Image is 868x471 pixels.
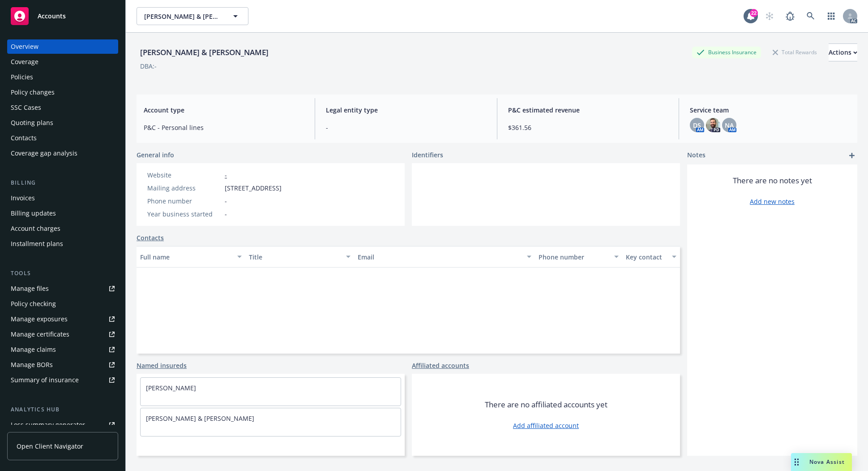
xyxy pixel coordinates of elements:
[326,105,486,115] span: Legal entity type
[7,281,118,296] a: Manage files
[822,7,840,25] a: Switch app
[140,252,232,262] div: Full name
[11,39,38,54] div: Overview
[147,209,221,219] div: Year business started
[513,421,579,430] a: Add affiliated account
[508,123,668,132] span: $361.56
[137,150,174,160] span: General info
[358,252,522,262] div: Email
[791,453,802,471] div: Drag to move
[7,70,118,84] a: Policies
[11,116,53,130] div: Quoting plans
[733,175,812,186] span: There are no notes yet
[7,39,118,54] a: Overview
[7,191,118,205] a: Invoices
[147,183,221,193] div: Mailing address
[829,44,857,61] div: Actions
[7,178,118,187] div: Billing
[225,196,227,206] span: -
[809,458,845,466] span: Nova Assist
[11,312,68,326] div: Manage exposures
[847,150,857,161] a: add
[7,342,118,357] a: Manage claims
[706,118,720,132] img: photo
[11,191,35,205] div: Invoices
[7,146,118,160] a: Coverage gap analysis
[508,105,668,115] span: P&C estimated revenue
[687,150,706,161] span: Notes
[249,252,341,262] div: Title
[539,252,608,262] div: Phone number
[225,171,227,179] a: -
[829,43,857,61] button: Actions
[485,399,607,410] span: There are no affiliated accounts yet
[781,7,799,25] a: Report a Bug
[750,197,795,206] a: Add new notes
[11,131,37,145] div: Contacts
[7,373,118,387] a: Summary of insurance
[7,85,118,99] a: Policy changes
[412,361,469,370] a: Affiliated accounts
[7,297,118,311] a: Policy checking
[225,209,227,219] span: -
[11,237,63,251] div: Installment plans
[38,13,66,20] span: Accounts
[225,183,282,193] span: [STREET_ADDRESS]
[7,221,118,236] a: Account charges
[137,47,272,58] div: [PERSON_NAME] & [PERSON_NAME]
[11,55,38,69] div: Coverage
[11,206,56,220] div: Billing updates
[144,105,304,115] span: Account type
[7,312,118,326] a: Manage exposures
[412,150,443,160] span: Identifiers
[535,246,622,268] button: Phone number
[7,327,118,341] a: Manage certificates
[7,4,118,29] a: Accounts
[137,233,164,242] a: Contacts
[11,100,41,115] div: SSC Cases
[326,123,486,132] span: -
[140,61,157,71] div: DBA: -
[11,70,33,84] div: Policies
[626,252,667,262] div: Key contact
[11,373,79,387] div: Summary of insurance
[791,453,852,471] button: Nova Assist
[7,131,118,145] a: Contacts
[137,361,187,370] a: Named insureds
[7,418,118,432] a: Loss summary generator
[761,7,778,25] a: Start snowing
[768,47,821,58] div: Total Rewards
[750,9,758,17] div: 22
[11,281,49,296] div: Manage files
[7,237,118,251] a: Installment plans
[11,327,69,341] div: Manage certificates
[7,100,118,115] a: SSC Cases
[147,196,221,206] div: Phone number
[692,47,761,58] div: Business Insurance
[144,123,304,132] span: P&C - Personal lines
[147,170,221,180] div: Website
[11,297,56,311] div: Policy checking
[11,358,53,372] div: Manage BORs
[11,342,56,357] div: Manage claims
[144,12,222,21] span: [PERSON_NAME] & [PERSON_NAME]
[7,269,118,278] div: Tools
[146,384,196,392] a: [PERSON_NAME]
[802,7,820,25] a: Search
[137,7,248,25] button: [PERSON_NAME] & [PERSON_NAME]
[11,146,77,160] div: Coverage gap analysis
[7,116,118,130] a: Quoting plans
[7,206,118,220] a: Billing updates
[11,221,60,236] div: Account charges
[7,405,118,414] div: Analytics hub
[7,55,118,69] a: Coverage
[693,121,701,130] span: DS
[11,85,55,99] div: Policy changes
[146,414,254,423] a: [PERSON_NAME] & [PERSON_NAME]
[7,358,118,372] a: Manage BORs
[725,121,734,130] span: NA
[11,418,85,432] div: Loss summary generator
[690,105,850,115] span: Service team
[245,246,354,268] button: Title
